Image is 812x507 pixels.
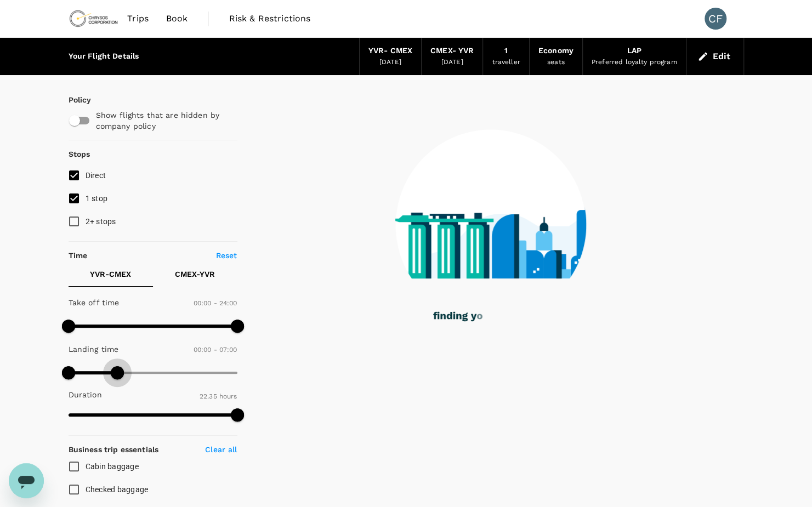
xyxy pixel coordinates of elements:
[504,45,508,57] div: 1
[69,94,78,105] p: Policy
[86,217,116,226] span: 2+ stops
[194,346,237,354] span: 00:00 - 07:00
[86,462,139,471] span: Cabin baggage
[538,45,573,57] div: Economy
[69,389,102,400] p: Duration
[492,57,520,68] div: traveller
[430,45,474,57] div: CMEX - YVR
[69,50,139,62] div: Your Flight Details
[69,250,88,261] p: Time
[69,445,159,454] strong: Business trip essentials
[86,171,106,180] span: Direct
[69,344,119,355] p: Landing time
[433,312,528,322] g: finding your flights
[69,297,120,308] p: Take off time
[90,269,131,280] p: YVR - CMEX
[194,299,237,307] span: 00:00 - 24:00
[86,194,108,203] span: 1 stop
[86,485,149,494] span: Checked baggage
[368,45,412,57] div: YVR - CMEX
[175,269,215,280] p: CMEX - YVR
[592,57,677,68] div: Preferred loyalty program
[229,12,311,25] span: Risk & Restrictions
[547,57,565,68] div: seats
[69,7,119,31] img: Chrysos Corporation
[9,463,44,498] iframe: Button to launch messaging window
[96,110,230,132] p: Show flights that are hidden by company policy
[69,150,90,158] strong: Stops
[166,12,188,25] span: Book
[127,12,149,25] span: Trips
[627,45,641,57] div: LAP
[695,48,735,65] button: Edit
[216,250,237,261] p: Reset
[379,57,401,68] div: [DATE]
[200,392,237,400] span: 22.35 hours
[205,444,237,455] p: Clear all
[441,57,463,68] div: [DATE]
[705,8,726,30] div: CF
